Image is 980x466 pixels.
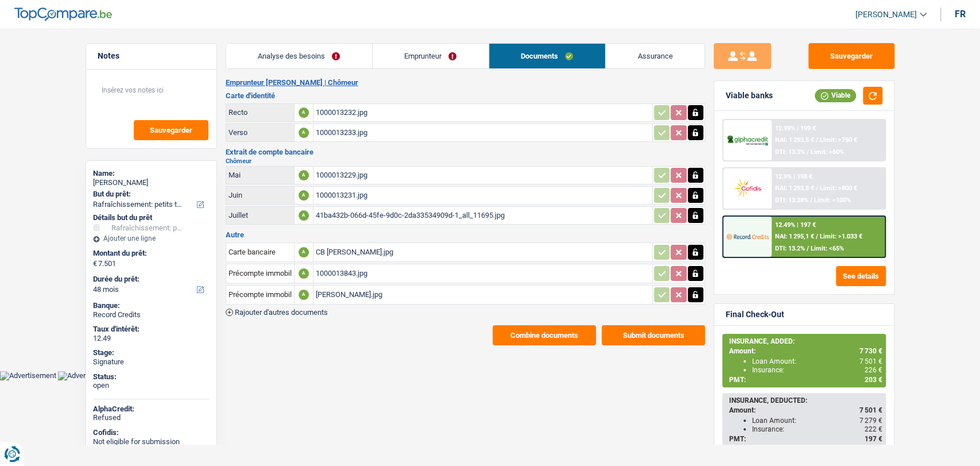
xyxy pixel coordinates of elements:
[729,347,882,355] div: Amount:
[775,197,808,204] span: DTI: 13.28%
[752,417,882,425] div: Loan Amount:
[729,406,882,414] div: Amount:
[814,197,851,204] span: Limit: <100%
[810,197,812,204] span: /
[299,128,309,138] div: A
[93,357,210,367] div: Signature
[816,136,818,144] span: /
[729,435,882,443] div: PMT:
[775,233,814,240] span: NAI: 1 295,1 €
[820,233,862,240] span: Limit: >1.033 €
[226,231,705,238] h3: Autre
[316,286,650,303] div: [PERSON_NAME].jpg
[93,325,210,334] div: Taux d'intérêt:
[775,148,805,156] span: DTI: 13.3%
[820,184,857,192] span: Limit: >800 €
[14,7,112,21] img: TopCompare Logo
[811,148,844,156] span: Limit: <60%
[226,158,705,164] h2: Chômeur
[865,366,882,374] span: 226 €
[775,173,812,180] div: 12.9% | 198 €
[93,413,210,422] div: Refused
[373,44,489,68] a: Emprunteur
[93,259,97,268] span: €
[606,44,704,68] a: Assurance
[235,309,328,316] span: Rajouter d'autres documents
[726,310,784,319] div: Final Check-Out
[846,5,927,24] a: [PERSON_NAME]
[726,178,769,199] img: Cofidis
[865,425,882,433] span: 222 €
[729,376,882,384] div: PMT:
[150,126,192,134] span: Sauvegarder
[316,167,650,184] div: 1000013229.jpg
[299,190,309,201] div: A
[93,301,210,310] div: Banque:
[489,44,605,68] a: Documents
[93,310,210,319] div: Record Credits
[228,191,292,199] div: Juin
[93,428,210,437] div: Cofidis:
[775,125,816,132] div: 12.99% | 199 €
[859,417,882,425] span: 7 279 €
[493,325,596,345] button: Combine documents
[93,249,207,258] label: Montant du prêt:
[299,290,309,300] div: A
[299,170,309,180] div: A
[226,309,328,316] button: Rajouter d'autres documents
[729,396,882,405] div: INSURANCE, DEDUCTED:
[775,245,805,252] span: DTI: 13.2%
[807,245,809,252] span: /
[859,357,882,365] span: 7 501 €
[775,221,816,229] div: 12.49% | 197 €
[855,10,917,20] span: [PERSON_NAME]
[815,89,856,102] div: Viable
[859,406,882,414] span: 7 501 €
[228,211,292,219] div: Juillet
[816,233,818,240] span: /
[955,9,966,20] div: fr
[93,437,210,446] div: Not eligible for submission
[836,266,886,286] button: See details
[93,381,210,390] div: open
[226,92,705,99] h3: Carte d'identité
[93,275,207,284] label: Durée du prêt:
[752,357,882,365] div: Loan Amount:
[726,134,769,147] img: AlphaCredit
[316,207,650,224] div: 41ba432b-066d-45fe-9d0c-2da33534909d-1_all_11695.jpg
[775,184,814,192] span: NAI: 1 293,8 €
[228,108,292,117] div: Recto
[58,371,114,380] img: Advertisement
[226,44,372,68] a: Analyse des besoins
[775,136,814,144] span: NAI: 1 293,5 €
[807,148,809,156] span: /
[726,226,769,247] img: Record Credits
[93,213,210,222] div: Détails but du prêt
[859,347,882,355] span: 7 730 €
[729,337,882,345] div: INSURANCE, ADDED:
[299,268,309,279] div: A
[93,178,210,187] div: [PERSON_NAME]
[93,405,210,414] div: AlphaCredit:
[226,148,705,156] h3: Extrait de compte bancaire
[93,334,210,343] div: 12.49
[726,91,773,101] div: Viable banks
[93,190,207,199] label: But du prêt:
[602,325,705,345] button: Submit documents
[93,348,210,357] div: Stage:
[93,234,210,242] div: Ajouter une ligne
[816,184,818,192] span: /
[226,78,705,87] h2: Emprunteur [PERSON_NAME] | Chômeur
[316,265,650,282] div: 1000013843.jpg
[316,187,650,204] div: 1000013231.jpg
[811,245,844,252] span: Limit: <65%
[316,124,650,141] div: 1000013233.jpg
[228,171,292,179] div: Mai
[752,366,882,374] div: Insurance:
[299,107,309,118] div: A
[93,169,210,178] div: Name:
[98,51,205,61] h5: Notes
[316,244,650,261] div: CB [PERSON_NAME].jpg
[299,210,309,221] div: A
[752,425,882,433] div: Insurance:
